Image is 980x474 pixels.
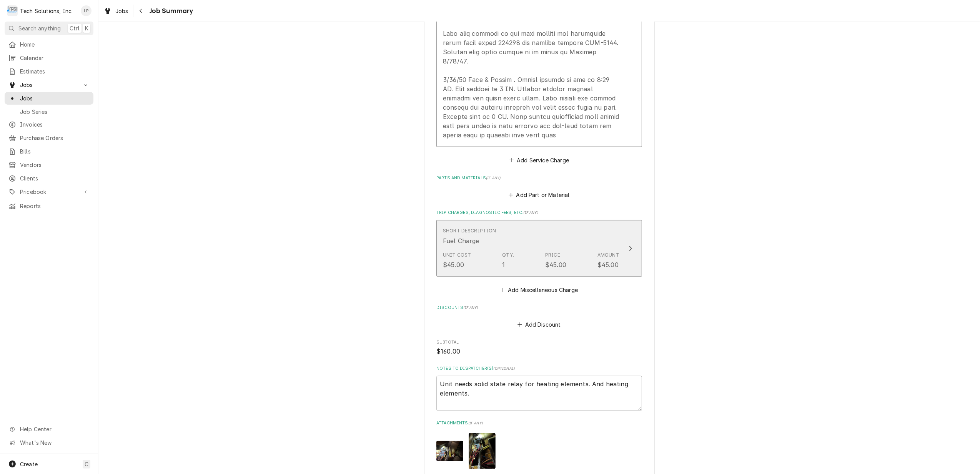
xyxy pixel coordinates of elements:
[20,461,38,467] span: Create
[20,40,90,48] span: Home
[436,339,642,345] span: Subtotal
[5,22,93,35] button: Search anythingCtrlK
[81,5,92,16] div: LP
[469,433,496,469] img: e5KnjNH3RdaeNozlpLSL
[20,7,73,15] div: Tech Solutions, Inc.
[443,260,464,269] div: $45.00
[524,210,538,215] span: ( if any )
[70,24,80,32] span: Ctrl
[7,5,18,16] div: Tech Solutions, Inc.'s Avatar
[5,145,93,158] a: Bills
[436,348,460,355] span: $160.00
[135,5,147,17] button: Navigate back
[5,118,93,131] a: Invoices
[436,441,463,461] img: syZT5vP1RemhTikNp05r
[436,366,642,411] div: Notes to Dispatcher(s)
[443,236,479,245] div: Fuel Charge
[20,108,90,116] span: Job Series
[436,420,642,426] label: Attachments
[20,94,90,102] span: Jobs
[18,24,61,32] span: Search anything
[486,176,501,180] span: ( if any )
[5,132,93,144] a: Purchase Orders
[115,7,128,15] span: Jobs
[436,376,642,411] textarea: Unit needs solid state relay for heating elements. And heating elements.
[436,210,642,216] label: Trip Charges, Diagnostic Fees, etc.
[20,188,78,196] span: Pricebook
[436,220,642,276] button: Update Line Item
[147,6,193,16] span: Job Summary
[5,172,93,185] a: Clients
[516,319,562,330] button: Add Discount
[5,159,93,171] a: Vendors
[436,339,642,356] div: Subtotal
[436,366,642,372] label: Notes to Dispatcher(s)
[85,24,88,32] span: K
[5,105,93,118] a: Job Series
[20,202,90,210] span: Reports
[436,305,642,330] div: Discounts
[443,227,496,234] div: Short Description
[81,5,92,16] div: Lisa Paschal's Avatar
[508,155,570,165] button: Add Service Charge
[597,252,619,259] div: Amount
[5,65,93,78] a: Estimates
[502,252,514,259] div: Qty.
[507,190,571,200] button: Add Part or Material
[436,347,642,356] span: Subtotal
[5,436,93,449] a: Go to What's New
[20,174,90,182] span: Clients
[101,5,131,17] a: Jobs
[85,460,88,468] span: C
[597,260,619,269] div: $45.00
[20,161,90,169] span: Vendors
[436,305,642,311] label: Discounts
[5,185,93,198] a: Go to Pricebook
[436,210,642,295] div: Trip Charges, Diagnostic Fees, etc.
[20,81,78,89] span: Jobs
[436,175,642,181] label: Parts and Materials
[20,425,89,433] span: Help Center
[5,78,93,91] a: Go to Jobs
[443,252,471,259] div: Unit Cost
[494,366,515,371] span: ( optional )
[5,92,93,105] a: Jobs
[20,67,90,75] span: Estimates
[545,252,560,259] div: Price
[20,120,90,129] span: Invoices
[7,5,18,16] div: T
[20,147,90,155] span: Bills
[20,54,90,62] span: Calendar
[502,260,505,269] div: 1
[463,305,478,310] span: ( if any )
[436,175,642,200] div: Parts and Materials
[468,421,483,425] span: ( if any )
[5,52,93,64] a: Calendar
[5,200,93,212] a: Reports
[20,134,90,142] span: Purchase Orders
[5,423,93,436] a: Go to Help Center
[20,439,89,447] span: What's New
[5,38,93,51] a: Home
[545,260,566,269] div: $45.00
[499,284,579,295] button: Add Miscellaneous Charge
